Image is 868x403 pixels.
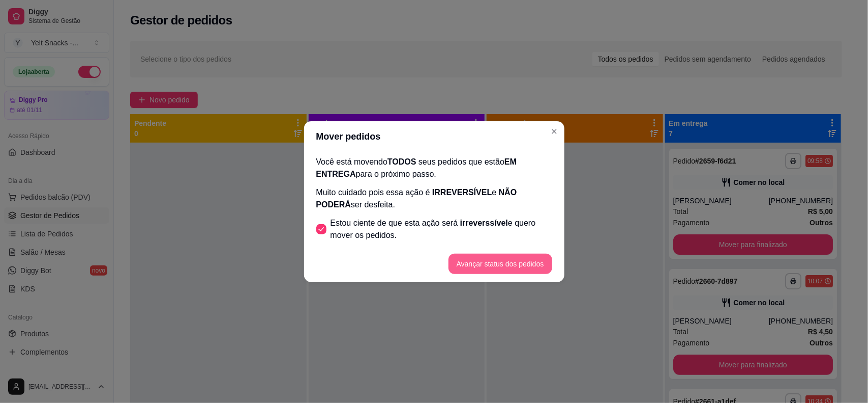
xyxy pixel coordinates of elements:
span: TODOS [387,157,416,166]
header: Mover pedidos [304,121,564,152]
p: Muito cuidado pois essa ação é e ser desfeita. [316,186,552,211]
span: IRREVERSÍVEL [432,188,492,197]
span: Estou ciente de que esta ação será e quero mover os pedidos. [331,217,552,241]
span: irreverssível [460,219,508,227]
p: Você está movendo seus pedidos que estão para o próximo passo. [316,156,552,180]
span: EM ENTREGA [316,157,517,178]
button: Avançar status dos pedidos [448,254,552,274]
span: NÃO PODERÁ [316,188,517,209]
button: Close [546,123,562,140]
